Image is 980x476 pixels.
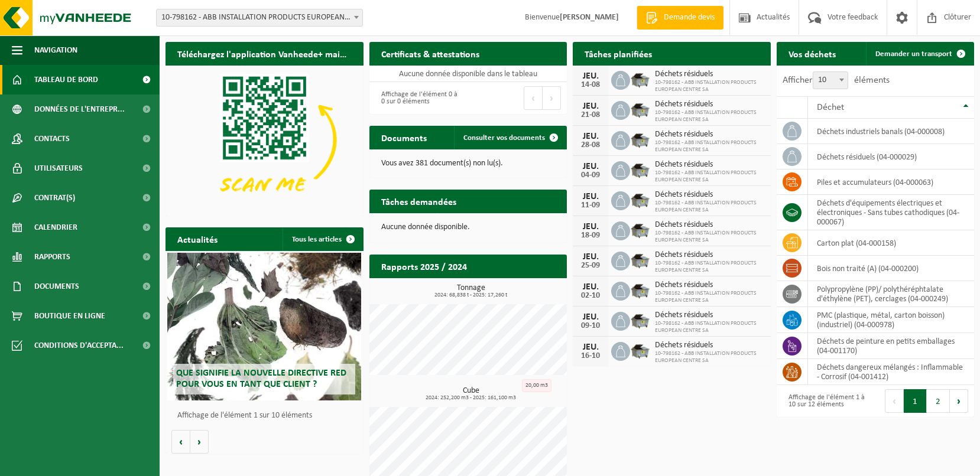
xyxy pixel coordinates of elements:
td: déchets dangereux mélangés : Inflammable - Corrosif (04-001412) [808,359,975,385]
span: 10-798162 - ABB INSTALLATION PRODUCTS EUROPEAN CENTRE SA - HOUDENG-GOEGNIES [156,9,363,27]
span: 10 [813,72,848,89]
span: Déchets résiduels [655,250,765,260]
span: 10-798162 - ABB INSTALLATION PRODUCTS EUROPEAN CENTRE SA - HOUDENG-GOEGNIES [157,9,362,26]
img: WB-5000-GAL-GY-01 [630,159,650,180]
img: WB-5000-GAL-GY-01 [630,310,650,330]
span: Demande devis [661,12,718,24]
span: Calendrier [34,213,77,242]
div: 04-09 [579,171,602,180]
div: Affichage de l'élément 0 à 0 sur 0 éléments [375,85,462,111]
span: 2024: 252,200 m3 - 2025: 161,100 m3 [375,395,567,401]
div: 09-10 [579,322,602,330]
span: Boutique en ligne [34,301,105,331]
div: JEU. [579,132,602,141]
button: Next [950,389,968,413]
div: 25-09 [579,262,602,270]
h2: Actualités [166,227,229,250]
span: 2024: 68,838 t - 2025: 17,260 t [375,292,567,298]
img: WB-5000-GAL-GY-01 [630,129,650,149]
span: 10-798162 - ABB INSTALLATION PRODUCTS EUROPEAN CENTRE SA [655,109,765,123]
span: Déchets résiduels [655,281,765,290]
span: 10-798162 - ABB INSTALLATION PRODUCTS EUROPEAN CENTRE SA [655,139,765,154]
span: Tableau de bord [34,65,98,94]
a: Que signifie la nouvelle directive RED pour vous en tant que client ? [167,253,361,400]
span: 10-798162 - ABB INSTALLATION PRODUCTS EUROPEAN CENTRE SA [655,350,765,364]
span: 10-798162 - ABB INSTALLATION PRODUCTS EUROPEAN CENTRE SA [655,200,765,214]
div: JEU. [579,312,602,322]
button: Volgende [190,430,209,454]
span: Déchets résiduels [655,220,765,230]
label: Afficher éléments [783,76,890,85]
a: Consulter vos documents [454,126,566,149]
h2: Rapports 2025 / 2024 [369,255,479,278]
img: Download de VHEPlus App [166,66,364,214]
div: 14-08 [579,81,602,89]
div: JEU. [579,102,602,111]
span: 10-798162 - ABB INSTALLATION PRODUCTS EUROPEAN CENTRE SA [655,260,765,274]
p: Affichage de l'élément 1 sur 10 éléments [177,412,358,420]
span: Consulter vos documents [463,134,545,142]
span: Demander un transport [875,50,952,58]
button: Previous [885,389,904,413]
div: JEU. [579,192,602,201]
h2: Tâches demandées [369,190,468,213]
span: Déchets résiduels [655,341,765,350]
p: Vous avez 381 document(s) non lu(s). [381,159,556,168]
div: 11-09 [579,201,602,210]
span: Contacts [34,124,70,154]
button: 2 [927,389,950,413]
button: 1 [904,389,927,413]
h2: Documents [369,126,439,149]
td: déchets de peinture en petits emballages (04-001170) [808,333,975,359]
a: Demander un transport [866,42,973,66]
td: Piles et accumulateurs (04-000063) [808,169,975,195]
div: JEU. [579,252,602,262]
div: JEU. [579,71,602,81]
button: Next [543,86,561,110]
span: Déchets résiduels [655,100,765,109]
span: Documents [34,272,79,301]
span: Déchet [817,103,844,112]
button: Vorige [171,430,190,454]
span: Données de l'entrepr... [34,94,125,124]
span: Navigation [34,35,77,65]
span: Déchets résiduels [655,130,765,139]
button: Previous [524,86,543,110]
span: 10-798162 - ABB INSTALLATION PRODUCTS EUROPEAN CENTRE SA [655,230,765,244]
td: déchets d'équipements électriques et électroniques - Sans tubes cathodiques (04-000067) [808,195,975,230]
div: Affichage de l'élément 1 à 10 sur 12 éléments [783,388,869,414]
p: Aucune donnée disponible. [381,223,556,232]
strong: [PERSON_NAME] [560,13,619,22]
span: Utilisateurs [34,154,83,183]
a: Consulter les rapports [464,278,566,301]
div: 20,00 m3 [522,379,551,392]
img: WB-5000-GAL-GY-01 [630,99,650,119]
div: JEU. [579,282,602,292]
h2: Tâches planifiées [573,42,664,65]
a: Demande devis [637,6,723,30]
img: WB-5000-GAL-GY-01 [630,69,650,89]
span: Contrat(s) [34,183,75,213]
h2: Vos déchets [777,42,848,65]
div: JEU. [579,162,602,171]
img: WB-5000-GAL-GY-01 [630,250,650,270]
td: PMC (plastique, métal, carton boisson) (industriel) (04-000978) [808,307,975,333]
h2: Certificats & attestations [369,42,491,65]
div: JEU. [579,222,602,232]
div: 02-10 [579,292,602,300]
td: déchets résiduels (04-000029) [808,144,975,169]
div: 18-09 [579,232,602,240]
span: 10-798162 - ABB INSTALLATION PRODUCTS EUROPEAN CENTRE SA [655,320,765,334]
div: 16-10 [579,352,602,360]
a: Tous les articles [283,227,362,251]
span: Déchets résiduels [655,160,765,169]
td: déchets industriels banals (04-000008) [808,119,975,144]
td: carton plat (04-000158) [808,230,975,256]
span: Déchets résiduels [655,70,765,79]
h2: Téléchargez l'application Vanheede+ maintenant! [166,42,364,65]
span: 10-798162 - ABB INSTALLATION PRODUCTS EUROPEAN CENTRE SA [655,169,765,184]
span: Conditions d'accepta... [34,331,124,360]
img: WB-5000-GAL-GY-01 [630,190,650,210]
div: 21-08 [579,111,602,119]
span: 10-798162 - ABB INSTALLATION PRODUCTS EUROPEAN CENTRE SA [655,290,765,304]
